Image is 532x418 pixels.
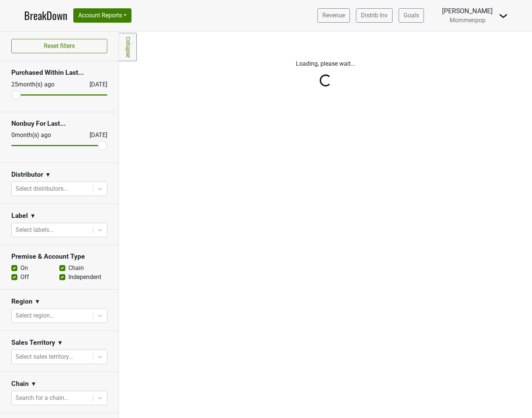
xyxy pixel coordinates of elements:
a: Revenue [317,8,350,23]
button: Account Reports [73,8,131,23]
a: Goals [399,8,424,23]
p: Loading, please wait... [125,59,526,68]
div: [PERSON_NAME] [442,6,493,16]
a: Distrib Inv [356,8,393,23]
a: Collapse [119,33,137,61]
a: BreakDown [24,8,67,23]
img: Dropdown Menu [499,11,508,20]
span: Mommenpop [450,17,486,24]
